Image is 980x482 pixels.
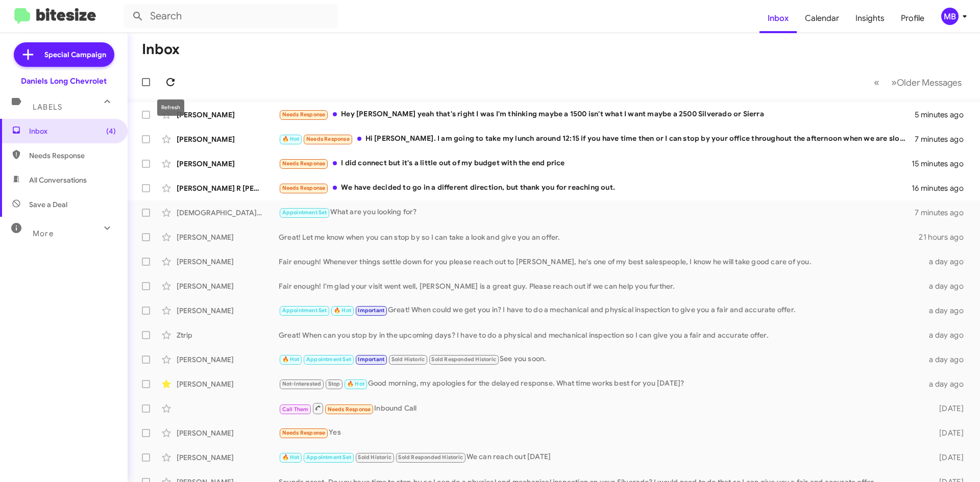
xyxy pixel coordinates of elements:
[279,378,923,390] div: Good morning, my apologies for the delayed response. What time works best for you [DATE]?
[106,126,116,136] span: (4)
[177,281,279,291] div: [PERSON_NAME]
[941,8,959,25] div: MB
[177,330,279,340] div: Ztrip
[923,306,972,316] div: a day ago
[282,307,327,314] span: Appointment Set
[358,454,391,461] span: Sold Historic
[177,183,279,193] div: [PERSON_NAME] R [PERSON_NAME]
[279,427,923,439] div: Yes
[847,4,893,33] a: Insights
[282,429,326,436] span: Needs Response
[797,4,847,33] a: Calendar
[282,111,326,118] span: Needs Response
[124,4,338,29] input: Search
[923,281,972,291] div: a day ago
[915,134,972,144] div: 7 minutes ago
[29,199,67,210] span: Save a Deal
[177,208,279,218] div: [DEMOGRAPHIC_DATA][PERSON_NAME]
[29,150,116,161] span: Needs Response
[933,8,969,25] button: MB
[868,72,886,93] button: Previous
[759,4,797,33] a: Inbox
[923,428,972,438] div: [DATE]
[868,72,968,93] nav: Page navigation example
[279,305,923,316] div: Great! When could we get you in? I have to do a mechanical and physical inspection to give you a ...
[391,356,425,363] span: Sold Historic
[177,306,279,316] div: [PERSON_NAME]
[279,451,923,463] div: We can reach out [DATE]
[891,76,897,89] span: »
[279,257,923,267] div: Fair enough! Whenever things settle down for you please reach out to [PERSON_NAME], he's one of m...
[306,454,351,461] span: Appointment Set
[177,428,279,438] div: [PERSON_NAME]
[33,103,62,112] span: Labels
[177,159,279,169] div: [PERSON_NAME]
[282,209,327,216] span: Appointment Set
[14,42,114,67] a: Special Campaign
[29,126,116,136] span: Inbox
[912,183,972,193] div: 16 minutes ago
[282,136,300,142] span: 🔥 Hot
[358,356,384,363] span: Important
[923,403,972,414] div: [DATE]
[279,133,915,145] div: Hi [PERSON_NAME]. I am going to take my lunch around 12:15 if you have time then or I can stop by...
[177,232,279,242] div: [PERSON_NAME]
[923,257,972,267] div: a day ago
[874,76,879,89] span: «
[279,402,923,415] div: Inbound Call
[897,77,962,88] span: Older Messages
[347,380,364,387] span: 🔥 Hot
[893,4,933,33] a: Profile
[334,307,351,314] span: 🔥 Hot
[177,134,279,144] div: [PERSON_NAME]
[44,49,106,60] span: Special Campaign
[282,356,300,363] span: 🔥 Hot
[177,110,279,120] div: [PERSON_NAME]
[923,330,972,340] div: a day ago
[915,110,972,120] div: 5 minutes ago
[21,76,107,86] div: Daniels Long Chevrolet
[431,356,496,363] span: Sold Responded Historic
[157,99,184,116] div: Refresh
[923,354,972,365] div: a day ago
[279,182,912,194] div: We have decided to go in a different direction, but thank you for reaching out.
[282,454,300,461] span: 🔥 Hot
[33,229,54,238] span: More
[282,380,322,387] span: Not-Interested
[279,158,912,169] div: I did connect but it's a little out of my budget with the end price
[279,207,915,218] div: What are you looking for?
[912,159,972,169] div: 15 minutes ago
[358,307,384,314] span: Important
[923,452,972,463] div: [DATE]
[177,452,279,463] div: [PERSON_NAME]
[177,354,279,365] div: [PERSON_NAME]
[282,406,309,413] span: Call Them
[177,257,279,267] div: [PERSON_NAME]
[306,356,351,363] span: Appointment Set
[885,72,968,93] button: Next
[29,175,87,185] span: All Conversations
[282,185,326,191] span: Needs Response
[328,380,340,387] span: Stop
[279,353,923,365] div: See you soon.
[279,281,923,291] div: Fair enough! I'm glad your visit went well, [PERSON_NAME] is a great guy. Please reach out if we ...
[282,160,326,167] span: Needs Response
[923,379,972,389] div: a day ago
[279,232,919,242] div: Great! Let me know when you can stop by so I can take a look and give you an offer.
[915,208,972,218] div: 7 minutes ago
[306,136,350,142] span: Needs Response
[177,379,279,389] div: [PERSON_NAME]
[142,41,180,58] h1: Inbox
[398,454,463,461] span: Sold Responded Historic
[279,109,915,120] div: Hey [PERSON_NAME] yeah that's right I was I'm thinking maybe a 1500 isn't what I want maybe a 250...
[279,330,923,340] div: Great! When can you stop by in the upcoming days? I have to do a physical and mechanical inspecti...
[919,232,972,242] div: 21 hours ago
[328,406,371,413] span: Needs Response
